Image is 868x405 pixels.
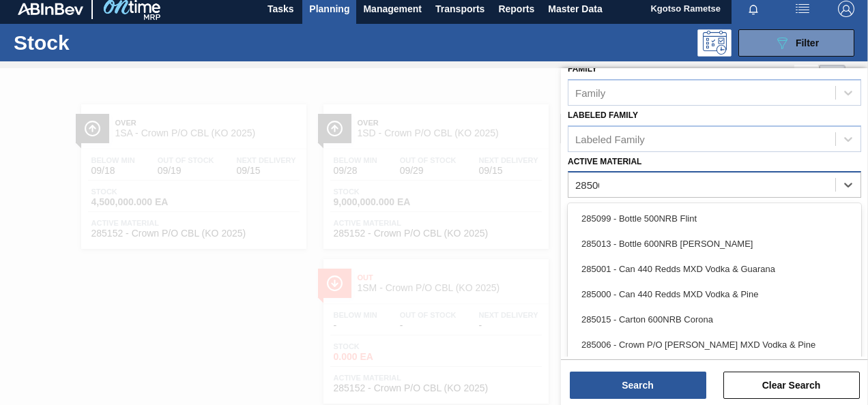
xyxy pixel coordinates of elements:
img: TNhmsLtSVTkK8tSr43FrP2fwEKptu5GPRR3wAAAABJRU5ErkJggg== [18,3,83,15]
label: Labeled Family [568,110,638,120]
div: 285099 - Bottle 500NRB Flint [568,206,861,231]
div: 285013 - Bottle 600NRB [PERSON_NAME] [568,231,861,256]
div: Labeled Family [575,133,645,145]
div: List Vision [794,65,820,91]
div: Programming: no user selected [697,29,732,57]
span: Planning [309,1,349,17]
div: 285006 - Crown P/O [PERSON_NAME] MXD Vodka & Pine [568,332,861,357]
button: Filter [738,29,854,57]
span: Reports [498,1,534,17]
img: Logout [838,1,854,17]
img: userActions [794,1,811,17]
div: 285001 - Can 440 Redds MXD Vodka & Guarana [568,256,861,282]
div: Card Vision [820,65,845,91]
span: Tasks [265,1,295,17]
label: Active Material [568,157,641,166]
div: 285000 - Can 440 Redds MXD Vodka & Pine [568,282,861,307]
span: Filter [796,37,819,48]
div: 285015 - Carton 600NRB Corona [568,307,861,332]
h1: Stock [14,35,202,50]
label: Family [568,64,597,74]
span: Management [363,1,422,17]
span: Master Data [548,1,602,17]
div: Family [575,87,605,98]
span: Transports [435,1,484,17]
